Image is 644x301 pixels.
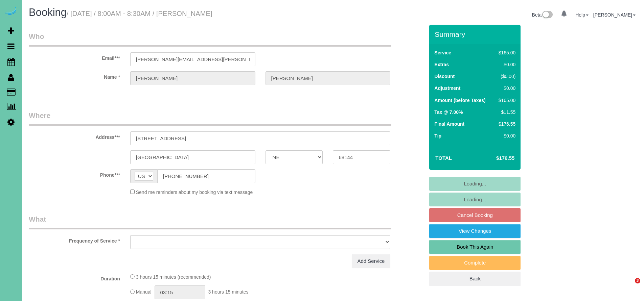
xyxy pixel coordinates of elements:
[435,30,517,38] h3: Summary
[435,155,452,161] strong: Total
[67,10,212,17] small: / [DATE] / 8:00AM - 8:30AM / [PERSON_NAME]
[29,110,391,126] legend: Where
[136,190,253,195] span: Send me reminders about my booking via text message
[24,71,125,80] label: Name *
[24,273,125,282] label: Duration
[496,132,515,139] div: $0.00
[496,73,515,80] div: ($0.00)
[136,290,152,295] span: Manual
[496,109,515,116] div: $11.55
[429,240,521,254] a: Book This Again
[496,97,515,104] div: $165.00
[29,214,391,229] legend: What
[434,97,485,104] label: Amount (before Taxes)
[208,290,248,295] span: 3 hours 15 minutes
[532,12,553,18] a: Beta
[434,109,463,116] label: Tax @ 7.00%
[575,12,589,18] a: Help
[496,61,515,68] div: $0.00
[429,224,521,238] a: View Changes
[429,272,521,286] a: Back
[24,235,125,244] label: Frequency of Service *
[434,73,455,80] label: Discount
[434,49,451,56] label: Service
[29,31,391,47] legend: Who
[496,121,515,127] div: $176.55
[496,85,515,92] div: $0.00
[476,155,514,161] h4: $176.55
[635,278,640,283] span: 3
[621,278,637,294] iframe: Intercom live chat
[434,121,464,127] label: Final Amount
[136,274,211,280] span: 3 hours 15 minutes (recommended)
[496,49,515,56] div: $165.00
[542,11,553,20] img: New interface
[434,85,460,92] label: Adjustment
[434,132,441,139] label: Tip
[4,7,18,16] img: Automaid Logo
[434,61,449,68] label: Extras
[352,254,391,268] a: Add Service
[29,6,67,18] span: Booking
[593,12,636,18] a: [PERSON_NAME]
